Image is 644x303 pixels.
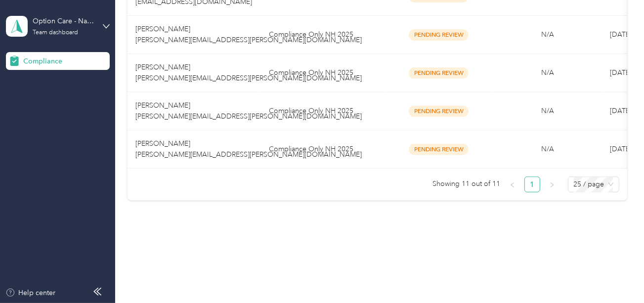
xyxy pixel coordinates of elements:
span: N/A [541,107,554,115]
span: Compliance [23,56,62,66]
span: [PERSON_NAME] [PERSON_NAME][EMAIL_ADDRESS][PERSON_NAME][DOMAIN_NAME] [135,101,362,121]
span: 25 / page [574,177,613,192]
td: Compliance Only NH 2025 [261,54,385,92]
li: Next Page [544,177,560,192]
td: Compliance Only NH 2025 [261,130,385,169]
li: Previous Page [505,177,520,192]
div: Team dashboard [33,30,78,36]
span: left [510,182,515,188]
span: N/A [541,145,554,153]
td: Compliance Only NH 2025 [261,16,385,54]
button: right [544,177,560,192]
span: N/A [541,30,554,39]
li: 1 [524,177,540,192]
iframe: Everlance-gr Chat Button Frame [589,247,644,303]
span: Pending Review [409,144,469,155]
a: 1 [525,177,540,192]
span: Pending Review [409,106,469,117]
button: Help center [5,288,56,298]
span: Pending Review [409,67,469,79]
span: right [549,182,555,188]
span: Pending Review [409,29,469,41]
span: [PERSON_NAME] [PERSON_NAME][EMAIL_ADDRESS][PERSON_NAME][DOMAIN_NAME] [135,25,362,44]
div: Option Care - Naven Health [33,16,94,26]
span: N/A [541,68,554,77]
button: left [505,177,520,192]
div: Page Size [568,177,619,192]
span: Showing 11 out of 11 [433,177,501,191]
td: Compliance Only NH 2025 [261,92,385,130]
span: [PERSON_NAME] [PERSON_NAME][EMAIL_ADDRESS][PERSON_NAME][DOMAIN_NAME] [135,139,362,159]
span: [PERSON_NAME] [PERSON_NAME][EMAIL_ADDRESS][PERSON_NAME][DOMAIN_NAME] [135,63,362,82]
